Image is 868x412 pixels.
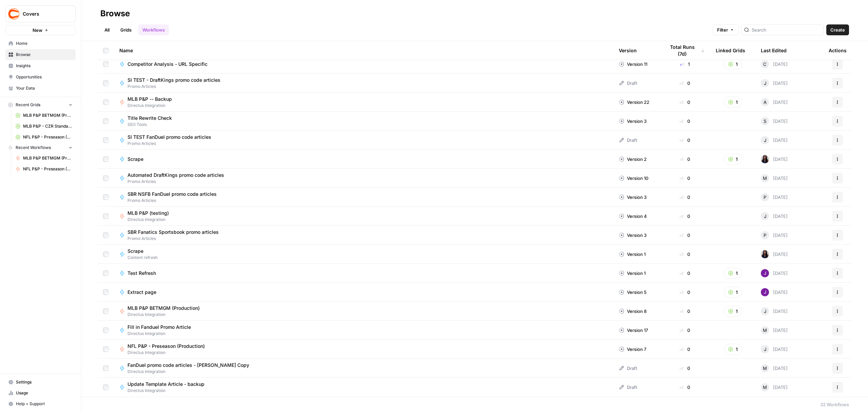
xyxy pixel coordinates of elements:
[5,25,76,35] button: New
[764,232,766,239] span: P
[761,269,788,277] div: [DATE]
[119,343,608,356] a: NFL P&P - Preseason (Production)Directus Integration
[127,324,191,331] span: Fill in Fanduel Promo Article
[5,377,76,388] a: Settings
[763,365,767,372] span: M
[665,346,705,353] div: 0
[127,388,210,394] span: Directus Integration
[33,27,42,34] span: New
[119,305,608,318] a: MLB P&P BETMGM (Production)Directus Integration
[16,40,73,46] span: Home
[713,24,738,35] button: Filter
[127,229,219,236] span: SBR Fanatics Sportsbook promo articles
[119,324,608,337] a: Fill in Fanduel Promo ArticleDirectus Integration
[724,344,742,355] button: 1
[619,80,637,87] div: Draft
[761,288,788,296] div: [DATE]
[619,41,637,60] div: Version
[23,123,73,129] span: MLB P&P - CZR Standard (Production) Grid
[127,115,172,121] span: Title Rewrite Check
[724,306,742,317] button: 1
[619,251,646,258] div: Version 1
[724,268,742,279] button: 1
[665,156,705,163] div: 0
[119,156,608,163] a: Scrape
[619,99,649,106] div: Version 22
[619,175,648,182] div: Version 10
[619,194,647,201] div: Version 3
[127,172,224,179] span: Automated DraftKings promo code articles
[5,398,76,409] button: Help + Support
[619,327,648,334] div: Version 17
[752,26,821,33] input: Search
[761,288,769,296] img: nj1ssy6o3lyd6ijko0eoja4aphzn
[127,77,220,83] span: SI TEST - DraftKings promo code articles
[665,80,705,87] div: 0
[119,381,608,394] a: Update Template Article - backupDirectus Integration
[665,118,705,125] div: 0
[127,141,217,147] span: Promo Articles
[13,164,76,174] a: NFL P&P - Preseason (Production)
[761,98,788,106] div: [DATE]
[119,61,608,68] a: Competitor Analysis - URL Specific
[619,308,647,315] div: Version 8
[16,52,73,58] span: Browse
[763,175,767,182] span: M
[119,191,608,204] a: SBR NSFB FanDuel promo code articlesPromo Articles
[761,383,788,391] div: [DATE]
[127,96,172,102] span: MLB P&P -- Backup
[761,155,769,163] img: rox323kbkgutb4wcij4krxobkpon
[119,248,608,261] a: ScrapeContent refresh
[16,102,40,108] span: Recent Grids
[761,250,788,258] div: [DATE]
[116,24,136,35] a: Grids
[138,24,169,35] a: Workflows
[23,11,64,17] span: Covers
[763,384,767,391] span: M
[5,60,76,71] a: Insights
[119,229,608,242] a: SBR Fanatics Sportsbook promo articlesPromo Articles
[619,61,647,68] div: Version 11
[16,63,73,69] span: Insights
[716,41,745,60] div: Linked Grids
[5,83,76,94] a: Your Data
[764,80,766,87] span: J
[13,110,76,121] a: MLB P&P BETMGM (Production) Grid
[764,213,766,220] span: J
[665,99,705,106] div: 0
[127,331,196,337] span: Directus Integration
[665,194,705,201] div: 0
[761,79,788,87] div: [DATE]
[761,345,788,353] div: [DATE]
[665,61,705,68] div: 1
[119,362,608,375] a: FanDuel promo code articles - [PERSON_NAME] CopyDirectus Integration
[5,49,76,60] a: Browse
[761,269,769,277] img: nj1ssy6o3lyd6ijko0eoja4aphzn
[619,270,646,277] div: Version 1
[665,365,705,372] div: 0
[830,26,845,33] span: Create
[761,307,788,315] div: [DATE]
[761,231,788,239] div: [DATE]
[761,364,788,372] div: [DATE]
[665,213,705,220] div: 0
[23,155,73,161] span: MLB P&P BETMGM (Production)
[127,270,156,277] span: Test Refresh
[764,137,766,144] span: J
[127,343,205,350] span: NFL P&P - Preseason (Production)
[16,390,73,396] span: Usage
[127,102,177,109] span: Directus Integration
[761,212,788,220] div: [DATE]
[119,115,608,128] a: Title Rewrite CheckSEO Tools
[23,134,73,140] span: NFL P&P - Preseason (Production) Grid
[761,250,769,258] img: rox323kbkgutb4wcij4krxobkpon
[119,134,608,147] a: SI TEST FanDuel promo code articlesPromo Articles
[127,255,158,261] span: Content refresh
[127,369,255,375] span: Directus Integration
[724,59,742,70] button: 1
[127,236,224,242] span: Promo Articles
[717,26,728,33] span: Filter
[665,289,705,296] div: 0
[619,118,647,125] div: Version 3
[127,289,156,296] span: Extract page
